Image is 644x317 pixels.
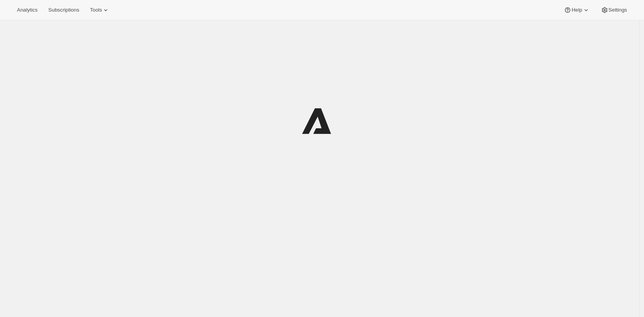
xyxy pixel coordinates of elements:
button: Analytics [12,5,42,15]
button: Tools [85,5,114,15]
span: Help [571,7,582,13]
span: Tools [90,7,102,13]
span: Subscriptions [48,7,79,13]
button: Help [559,5,594,15]
button: Subscriptions [44,5,84,15]
span: Analytics [17,7,37,13]
span: Settings [609,7,627,13]
button: Settings [596,5,632,15]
